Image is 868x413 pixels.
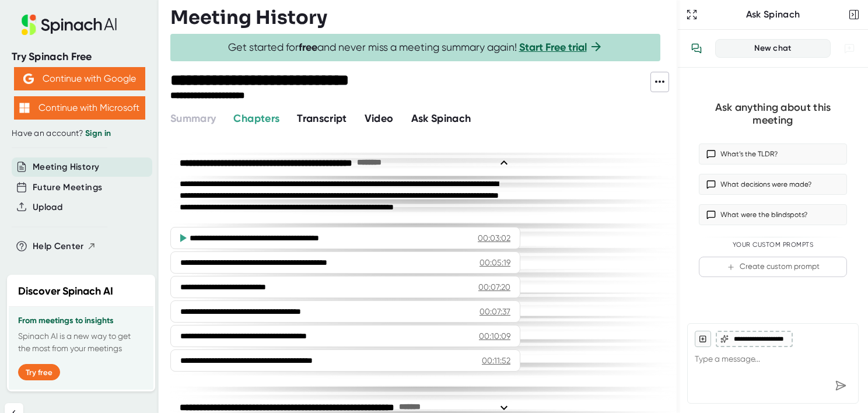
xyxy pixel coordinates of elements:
a: Start Free trial [519,41,587,54]
img: Aehbyd4JwY73AAAAAElFTkSuQmCC [23,73,34,84]
h2: Discover Spinach AI [18,283,113,299]
button: Continue with Microsoft [14,96,145,120]
div: 00:07:20 [478,281,510,293]
div: 00:10:09 [479,330,510,342]
button: Try free [18,364,60,380]
h3: From meetings to insights [18,316,144,325]
button: Meeting History [33,160,99,174]
a: Sign in [85,128,111,138]
span: Help Center [33,240,84,253]
button: What decisions were made? [699,174,847,195]
button: What’s the TLDR? [699,143,847,164]
span: Summary [170,112,216,125]
span: Ask Spinach [411,112,471,125]
button: Close conversation sidebar [846,6,862,23]
button: Help Center [33,240,96,253]
button: Summary [170,111,216,127]
button: Upload [33,201,62,214]
button: Expand to Ask Spinach page [684,6,700,23]
span: Video [365,112,394,125]
h3: Meeting History [170,6,327,29]
div: Your Custom Prompts [699,241,847,249]
div: Try Spinach Free [12,50,147,64]
button: Chapters [233,111,279,127]
button: Ask Spinach [411,111,471,127]
button: Video [365,111,394,127]
b: free [299,41,317,54]
div: 00:11:52 [482,355,510,366]
button: What were the blindspots? [699,204,847,225]
span: Transcript [297,112,347,125]
div: Ask anything about this meeting [699,101,847,127]
div: New chat [723,43,823,54]
div: 00:07:37 [480,306,510,317]
button: Create custom prompt [699,257,847,277]
span: Chapters [233,112,279,125]
button: Continue with Google [14,67,145,90]
button: Future Meetings [33,181,102,194]
p: Spinach AI is a new way to get the most from your meetings [18,330,144,355]
div: 00:05:19 [480,257,510,268]
div: Send message [830,375,851,396]
button: Transcript [297,111,347,127]
div: 00:03:02 [478,232,510,244]
button: View conversation history [685,37,708,60]
div: Have an account? [12,128,147,139]
div: Ask Spinach [700,9,846,20]
span: Get started for and never miss a meeting summary again! [228,41,603,54]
